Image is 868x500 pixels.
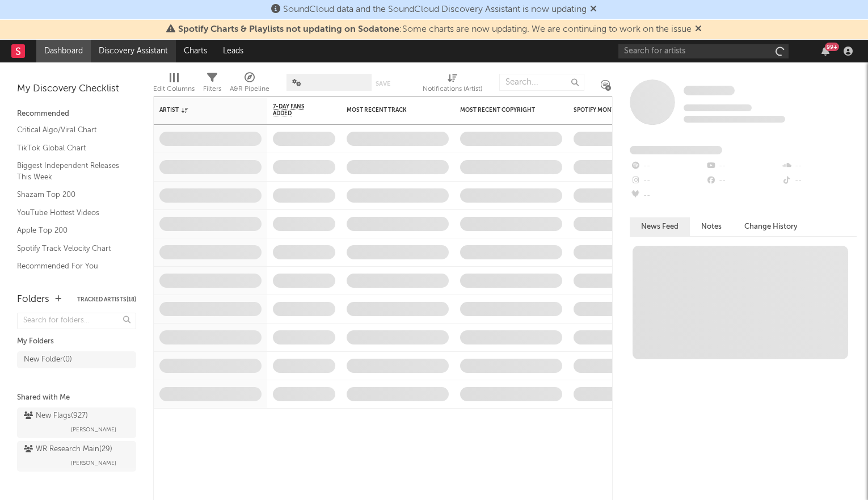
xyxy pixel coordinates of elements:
[71,456,116,470] span: [PERSON_NAME]
[17,188,125,201] a: Shazam Top 200
[733,217,809,236] button: Change History
[77,297,136,302] button: Tracked Artists(18)
[17,224,125,237] a: Apple Top 200
[684,85,735,96] a: Some Artist
[460,107,545,114] div: Most Recent Copyright
[273,103,318,117] span: 7-Day Fans Added
[178,25,399,34] span: Spotify Charts & Playlists not updating on Sodatone
[17,335,136,348] div: My Folders
[24,443,112,456] div: WR Research Main ( 29 )
[618,44,789,58] input: Search for artists
[821,47,829,56] button: 99+
[499,74,584,91] input: Search...
[215,40,251,62] a: Leads
[781,159,857,174] div: --
[230,68,269,101] div: A&R Pipeline
[17,242,125,255] a: Spotify Track Velocity Chart
[17,407,136,438] a: New Flags(927)[PERSON_NAME]
[176,40,215,62] a: Charts
[17,441,136,472] a: WR Research Main(29)[PERSON_NAME]
[203,68,221,101] div: Filters
[684,86,735,95] span: Some Artist
[630,159,705,174] div: --
[630,217,690,236] button: News Feed
[690,217,733,236] button: Notes
[376,81,390,87] button: Save
[17,313,136,329] input: Search for folders...
[684,104,752,111] span: Tracking Since: [DATE]
[574,107,659,114] div: Spotify Monthly Listeners
[630,146,722,154] span: Fans Added by Platform
[705,174,781,188] div: --
[17,260,125,272] a: Recommended For You
[153,82,195,96] div: Edit Columns
[17,82,136,96] div: My Discovery Checklist
[695,25,702,34] span: Dismiss
[423,82,482,96] div: Notifications (Artist)
[17,207,125,219] a: YouTube Hottest Videos
[17,107,136,121] div: Recommended
[684,116,785,123] span: 0 fans last week
[203,82,221,96] div: Filters
[24,409,88,423] div: New Flags ( 927 )
[17,351,136,368] a: New Folder(0)
[159,107,245,114] div: Artist
[347,107,432,114] div: Most Recent Track
[17,142,125,154] a: TikTok Global Chart
[17,159,125,183] a: Biggest Independent Releases This Week
[590,5,597,14] span: Dismiss
[17,391,136,405] div: Shared with Me
[781,174,857,188] div: --
[283,5,587,14] span: SoundCloud data and the SoundCloud Discovery Assistant is now updating
[630,188,705,203] div: --
[17,293,49,306] div: Folders
[230,82,269,96] div: A&R Pipeline
[91,40,176,62] a: Discovery Assistant
[24,353,72,367] div: New Folder ( 0 )
[705,159,781,174] div: --
[71,423,116,436] span: [PERSON_NAME]
[153,68,195,101] div: Edit Columns
[825,43,839,51] div: 99 +
[630,174,705,188] div: --
[423,68,482,101] div: Notifications (Artist)
[17,124,125,136] a: Critical Algo/Viral Chart
[178,25,692,34] span: : Some charts are now updating. We are continuing to work on the issue
[36,40,91,62] a: Dashboard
